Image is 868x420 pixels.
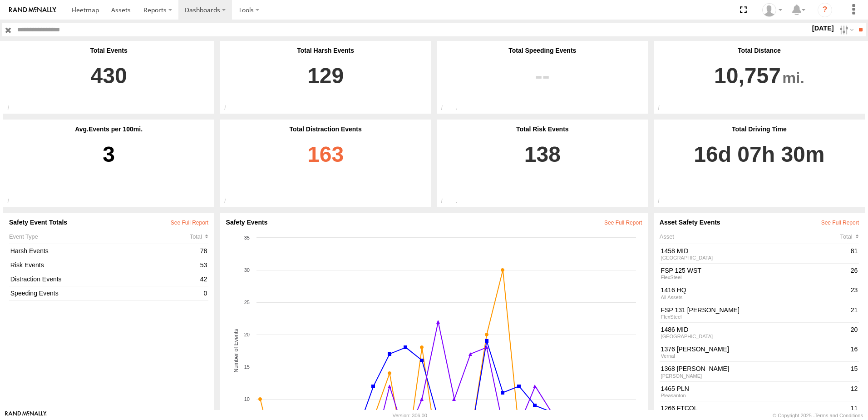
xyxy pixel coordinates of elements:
div: Total Speeding Events [443,47,642,54]
tspan: 30 [244,267,249,273]
a: 10,757 [660,54,859,108]
a: 1458 MID [661,247,848,255]
a: FSP 131 [PERSON_NAME] [661,306,848,314]
div: [GEOGRAPHIC_DATA] [661,334,848,339]
div: 20 [849,324,859,340]
div: Safety Events [226,219,642,226]
a: Distraction Events [10,275,197,283]
div: 53 [199,260,208,270]
div: Version: 306.00 [393,413,427,418]
div: Total number of safety events reported within the specified date range and applied filters [3,104,23,114]
tspan: 20 [244,332,249,337]
div: 78 [199,245,208,256]
div: FlexSteel [661,275,848,280]
div: Click to Sort [190,233,208,240]
div: Total distance travelled within the specified date range and applied filters [654,104,673,114]
a: View SpeedingEvents on Events Report [443,54,642,108]
a: 163 [226,133,425,201]
label: Search Filter Options [836,23,855,36]
label: [DATE] [810,23,836,33]
div: [PERSON_NAME] [661,373,848,379]
tspan: 15 [244,364,249,370]
div: Pleasanton [661,393,848,398]
div: The average number of safety events reported per 100 within the specified date range and applied ... [3,197,23,207]
div: [GEOGRAPHIC_DATA] [661,255,848,260]
div: Total Distance [660,47,859,54]
div: FlexSteel [661,314,848,320]
div: Total number of Speeding events reported within the specified date range and applied filters [437,104,456,114]
a: 1368 [PERSON_NAME] [661,365,848,373]
i: ? [818,3,832,17]
div: 23 [849,285,859,301]
div: Asset Safety Events [660,219,859,226]
a: 16d 07h 30m [660,133,859,201]
a: 1416 HQ [661,286,848,294]
a: 1376 [PERSON_NAME] [661,345,848,353]
div: 3 [9,133,208,201]
div: Total Distraction Events [226,125,425,133]
a: 1465 PLN [661,385,848,393]
div: © Copyright 2025 - [773,413,863,418]
div: Asset [660,233,840,240]
div: 0 [202,288,208,299]
div: Total Risk Events [443,125,642,133]
a: 129 [226,54,425,108]
a: FSP 125 WST [661,266,848,275]
div: Derrick Ball [759,3,785,17]
tspan: 10 [244,396,249,402]
a: 1486 MID [661,325,848,334]
a: Harsh Events [10,247,197,255]
div: 16 [849,344,859,360]
div: Total number of Risk events reported within the specified date range and applied filters [437,197,456,207]
div: Total Driving Time [660,125,859,133]
div: Total Events [9,47,208,54]
a: Visit our Website [5,411,47,420]
img: rand-logo.svg [9,7,56,13]
a: View All Events in Safety Report [604,220,642,226]
a: Terms and Conditions [815,413,863,418]
div: 15 [849,364,859,380]
div: Total number of Harsh driving events reported within the specified date range and applied filters [220,104,240,114]
a: Risk Events [10,261,197,269]
a: Speeding Events [10,289,201,297]
div: All Assets [661,295,848,300]
a: 138 [443,133,642,201]
div: 12 [849,383,859,400]
div: 42 [199,274,208,285]
div: 21 [849,305,859,321]
div: 81 [849,245,859,262]
div: Safety Event Totals [9,219,208,226]
tspan: Number of Events [233,329,239,372]
div: Event Type [9,233,190,240]
div: 26 [849,265,859,281]
div: Total number of Distraction events reported within the specified date range and applied filters [220,197,240,207]
a: 430 [9,54,208,108]
div: Vernal [661,353,848,359]
tspan: 35 [244,235,249,240]
div: Total driving time within the specified date range and applied filters [654,197,673,207]
div: 11 [849,403,859,419]
div: Total Harsh Events [226,47,425,54]
div: Click to Sort [840,233,859,240]
tspan: 25 [244,300,249,305]
a: 1266 FTCOL [661,404,848,412]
